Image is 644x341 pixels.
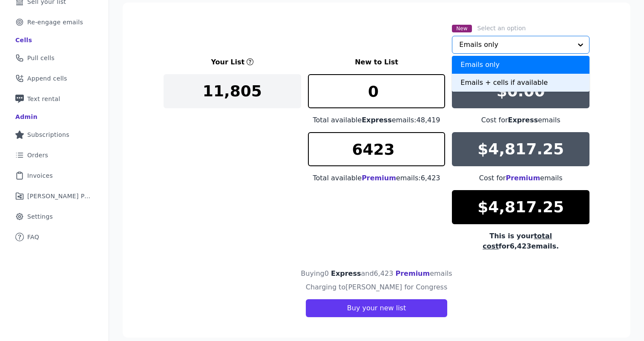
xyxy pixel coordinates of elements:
[7,49,102,67] a: Pull cells
[452,25,471,32] span: New
[27,171,53,180] span: Invoices
[452,56,589,74] div: Emails only
[27,212,53,221] span: Settings
[452,173,589,183] div: Cost for emails
[452,74,589,92] div: Emails + cells if available
[508,116,538,124] span: Express
[477,141,564,158] p: $4,817.25
[331,269,361,277] span: Express
[452,231,589,251] div: This is your for 6,423 emails.
[306,282,448,292] h4: Charging to [PERSON_NAME] for Congress
[27,18,83,26] span: Re-engage emails
[7,146,102,165] a: Orders
[27,233,39,241] span: FAQ
[301,269,452,279] h4: Buying 0 and 6,423 emails
[452,115,589,125] div: Cost for emails
[477,199,564,216] p: $4,817.25
[7,166,102,185] a: Invoices
[7,90,102,108] a: Text rental
[7,228,102,246] a: FAQ
[27,130,69,139] span: Subscriptions
[27,74,67,83] span: Append cells
[27,95,60,103] span: Text rental
[308,173,446,183] div: Total available emails: 6,423
[27,192,92,200] span: [PERSON_NAME] Performance
[7,187,102,205] a: [PERSON_NAME] Performance
[7,69,102,88] a: Append cells
[203,83,262,100] p: 11,805
[7,207,102,226] a: Settings
[395,269,430,277] span: Premium
[362,174,396,182] span: Premium
[477,24,526,32] label: Select an option
[308,115,446,125] div: Total available emails: 48,419
[506,174,540,182] span: Premium
[27,54,55,62] span: Pull cells
[308,57,446,67] h3: New to List
[7,125,102,144] a: Subscriptions
[211,57,244,67] h3: Your List
[27,151,48,159] span: Orders
[7,13,102,32] a: Re-engage emails
[15,36,32,44] div: Cells
[15,113,37,121] div: Admin
[306,299,447,317] button: Buy your new list
[362,116,392,124] span: Express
